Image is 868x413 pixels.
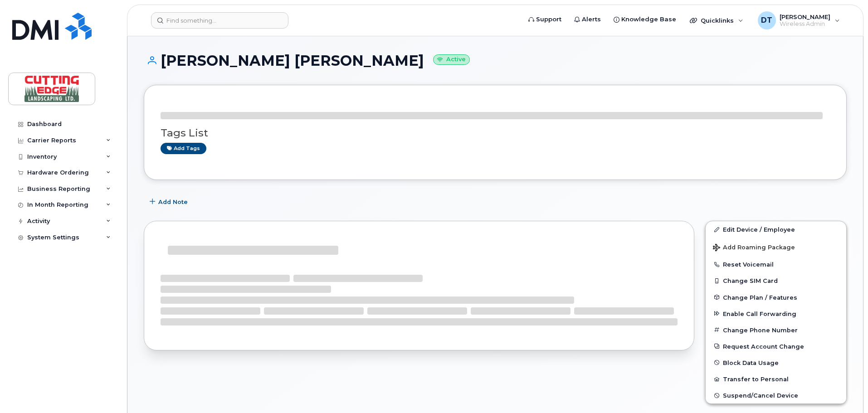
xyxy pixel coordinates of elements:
small: Active [433,54,470,65]
span: Change Plan / Features [723,294,797,301]
button: Change Plan / Features [706,289,846,306]
button: Change Phone Number [706,322,846,338]
button: Request Account Change [706,338,846,355]
h3: Tags List [161,127,830,139]
button: Suspend/Cancel Device [706,387,846,403]
a: Add tags [161,143,206,154]
button: Change SIM Card [706,272,846,289]
button: Add Roaming Package [706,238,846,256]
span: Add Note [158,198,188,206]
button: Transfer to Personal [706,371,846,387]
span: Suspend/Cancel Device [723,392,798,399]
span: Add Roaming Package [713,244,795,253]
button: Block Data Usage [706,355,846,371]
button: Enable Call Forwarding [706,306,846,322]
button: Reset Voicemail [706,256,846,272]
a: Edit Device / Employee [706,221,846,238]
span: Enable Call Forwarding [723,310,796,317]
h1: [PERSON_NAME] [PERSON_NAME] [144,53,847,68]
button: Add Note [144,194,195,210]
